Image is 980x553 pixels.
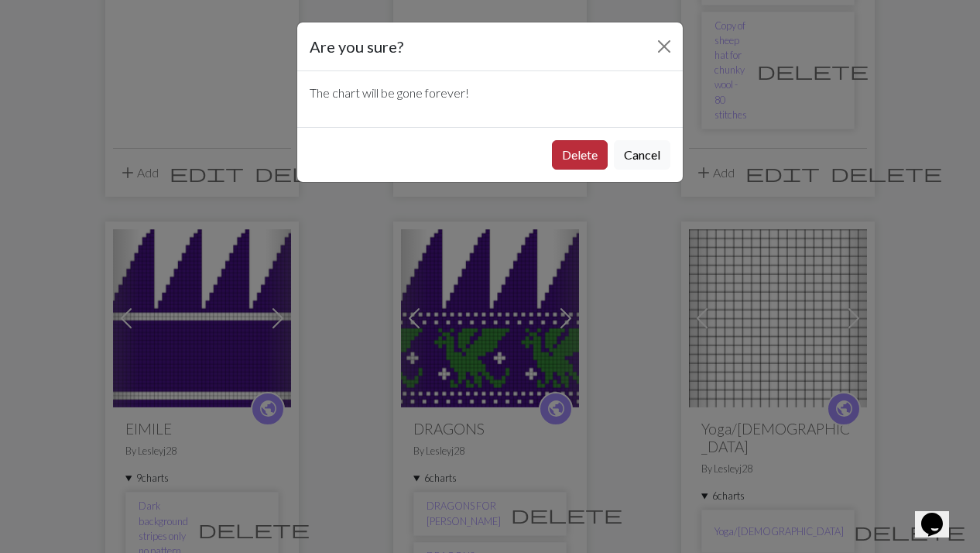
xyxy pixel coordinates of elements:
[614,140,670,170] button: Cancel
[310,84,670,102] p: The chart will be gone forever!
[552,140,608,170] button: Delete
[652,34,677,59] button: Close
[915,491,965,538] iframe: chat widget
[310,35,403,58] h5: Are you sure?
